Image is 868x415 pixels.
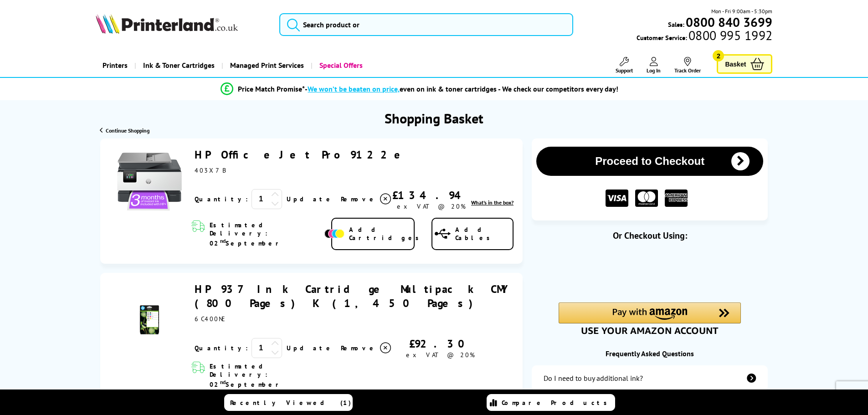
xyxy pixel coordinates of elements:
a: HP OfficeJet Pro 9122e [195,148,410,162]
span: 2 [713,50,724,61]
a: Update [287,195,334,203]
span: Continue Shopping [106,127,149,134]
img: HP OfficeJet Pro 9122e [115,148,184,216]
span: Price Match Promise* [238,84,305,93]
a: Recently Viewed (1) [224,394,353,411]
span: Remove [341,195,377,203]
a: Support [616,57,633,74]
div: Do I need to buy additional ink? [544,374,643,383]
span: ex VAT @ 20% [397,202,466,210]
span: Add Cables [455,225,513,242]
img: VISA [606,190,628,207]
span: Ink & Toner Cartridges [143,54,215,77]
span: Remove [341,344,377,352]
span: Customer Service: [637,31,772,42]
span: ex VAT @ 20% [406,351,475,359]
div: Amazon Pay - Use your Amazon account [559,302,741,334]
a: Compare Products [487,394,615,411]
div: - even on ink & toner cartridges - We check our competitors every day! [305,84,618,93]
img: Printerland Logo [96,14,238,34]
span: Mon - Fri 9:00am - 5:30pm [711,7,772,15]
span: Add Cartridges [349,225,424,242]
a: Continue Shopping [100,127,149,134]
span: Quantity: [195,344,248,352]
a: Delete item from your basket [341,341,392,355]
a: Log In [647,57,661,74]
span: Sales: [668,20,684,29]
a: Delete item from your basket [341,192,392,206]
a: Track Order [674,57,701,74]
a: lnk_inthebox [471,199,514,206]
a: Special Offers [311,54,370,77]
span: Log In [647,67,661,74]
input: Search product or [279,13,573,36]
button: Proceed to Checkout [536,147,763,176]
a: Managed Print Services [221,54,311,77]
span: What's in the box? [471,199,514,206]
a: 0800 840 3699 [684,18,772,26]
img: HP 937 Ink Cartridge Multipack CMY (800 Pages) K (1,450 Pages) [134,304,165,336]
div: £92.30 [392,337,488,351]
div: £134.94 [392,188,470,202]
b: 0800 840 3699 [686,14,772,31]
div: Frequently Asked Questions [532,349,768,358]
a: additional-ink [532,365,768,391]
span: 403X7B [195,166,226,174]
span: 6C400NE [195,315,228,323]
h1: Shopping Basket [385,109,483,127]
a: Ink & Toner Cartridges [134,54,221,77]
span: Estimated Delivery: 02 September [210,221,322,247]
img: MASTER CARD [635,190,658,207]
span: Estimated Delivery: 02 September [210,362,322,389]
span: Recently Viewed (1) [230,399,351,407]
span: Quantity: [195,195,248,203]
a: Printers [96,54,134,77]
a: Update [287,344,334,352]
img: American Express [665,190,688,207]
div: Or Checkout Using: [532,230,768,241]
iframe: PayPal [559,256,741,277]
li: modal_Promise [74,81,765,97]
sup: nd [220,379,226,385]
span: Basket [725,58,746,70]
a: Printerland Logo [96,14,268,36]
sup: nd [220,237,226,244]
span: 0800 995 1992 [687,31,772,40]
span: We won’t be beaten on price, [308,84,400,93]
a: Basket 2 [717,54,772,74]
span: Compare Products [502,399,612,407]
img: Add Cartridges [324,229,344,238]
span: Support [616,67,633,74]
a: HP 937 Ink Cartridge Multipack CMY (800 Pages) K (1,450 Pages) [195,282,510,310]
